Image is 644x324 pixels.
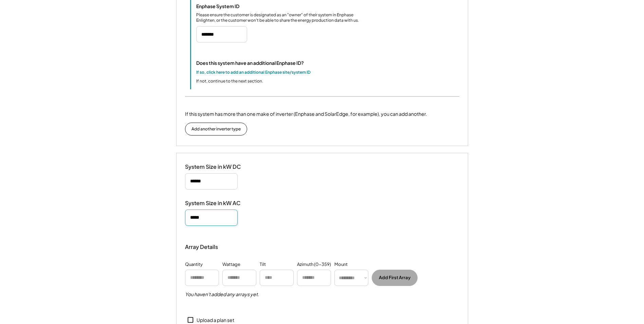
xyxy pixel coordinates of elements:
button: Add another inverter type [185,123,247,136]
h5: You haven't added any arrays yet. [185,291,259,298]
div: System Size in kW DC [185,163,253,170]
div: Mount [334,261,348,268]
div: Upload a plan set [197,317,234,324]
div: If this system has more than one make of inverter (Enphase and SolarEdge, for example), you can a... [185,110,427,118]
div: Wattage [222,261,240,268]
div: If so, click here to add an additional Enphase site/system ID [196,69,311,75]
div: Tilt [260,261,266,268]
div: Quantity [185,261,203,268]
div: Array Details [185,243,219,251]
div: System Size in kW AC [185,200,253,207]
button: Add First Array [372,270,418,286]
div: Please ensure the customer is designated as an "owner" of their system in Enphase Enlighten, or t... [196,12,366,24]
div: If not, continue to the next section. [196,78,263,84]
div: Enphase System ID [196,3,264,9]
div: Does this system have an additional Enphase ID? [196,59,304,67]
div: Azimuth (0-359) [297,261,331,268]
